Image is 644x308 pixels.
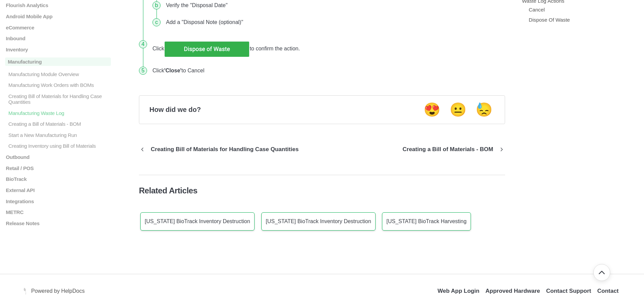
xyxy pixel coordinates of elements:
button: Positive feedback button [422,101,443,118]
p: Creating Inventory using Bill of Materials [8,143,111,149]
button: Go back to top of document [593,264,610,281]
a: Opens in a new tab [28,288,85,294]
button: Negative feedback button [474,101,495,118]
a: Inbound [5,35,111,41]
img: Flourish Help Center [24,288,26,294]
a: Creating Bill of Materials for Handling Case Quantities [5,93,111,105]
a: Start a New Manufacturing Run [5,132,111,138]
a: Go to next article Creating a Bill of Materials - BOM [398,140,505,159]
a: Opens in a new tab [24,288,28,294]
p: [US_STATE] BioTrack Inventory Destruction [145,218,250,224]
a: [US_STATE] BioTrack Inventory Destruction [140,212,255,231]
p: How did we do? [149,106,201,114]
p: Manufacturing Module Overview [8,71,111,77]
a: Inventory [5,47,111,52]
p: Creating a Bill of Materials - BOM [8,121,111,127]
p: Manufacturing Waste Log [8,110,111,116]
span: Powered by HelpDocs [31,288,85,294]
p: Manufacturing Work Orders with BOMs [8,82,111,88]
a: Cancel [529,7,545,13]
a: Retail / POS [5,165,111,171]
a: Creating a Bill of Materials - BOM [5,121,111,127]
a: Android Mobile App [5,14,111,19]
a: Contact [597,288,619,294]
p: Start a New Manufacturing Run [8,132,111,138]
a: [US_STATE] BioTrack Harvesting [382,212,471,231]
a: Outbound [5,154,111,160]
p: Creating Bill of Materials for Handling Case Quantities [146,146,304,153]
a: [US_STATE] BioTrack Inventory Destruction [261,212,376,231]
li: Add a "Disposal Note (optional)" [163,14,502,31]
li: Click to confirm the action. [150,36,505,62]
a: Manufacturing [5,57,111,66]
strong: 'Close' [164,68,182,73]
img: screen-shot-2022-10-31-at-11-08-19-am.png [164,41,250,57]
p: Creating a Bill of Materials - BOM [398,146,498,153]
a: Opens in a new tab [437,288,479,294]
a: Opens in a new tab [546,288,591,294]
li: Click to Cancel [150,62,505,79]
a: Creating Inventory using Bill of Materials [5,143,111,149]
a: eCommerce [5,24,111,30]
a: Manufacturing Module Overview [5,71,111,77]
p: [US_STATE] BioTrack Inventory Destruction [266,218,371,224]
a: BioTrack [5,176,111,182]
a: Manufacturing Work Orders with BOMs [5,82,111,88]
button: Neutral feedback button [448,101,469,118]
a: Dispose Of Waste [529,17,570,23]
a: Integrations [5,198,111,204]
h4: Related Articles [139,186,505,195]
a: Manufacturing Waste Log [5,110,111,116]
a: Opens in a new tab [485,288,540,294]
p: Creating Bill of Materials for Handling Case Quantities [8,93,111,105]
p: [US_STATE] BioTrack Harvesting [386,218,467,224]
a: Go to previous article Creating Bill of Materials for Handling Case Quantities [139,140,304,159]
a: METRC [5,209,111,215]
a: Release Notes [5,220,111,226]
a: Flourish Analytics [5,2,111,8]
a: External API [5,187,111,193]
